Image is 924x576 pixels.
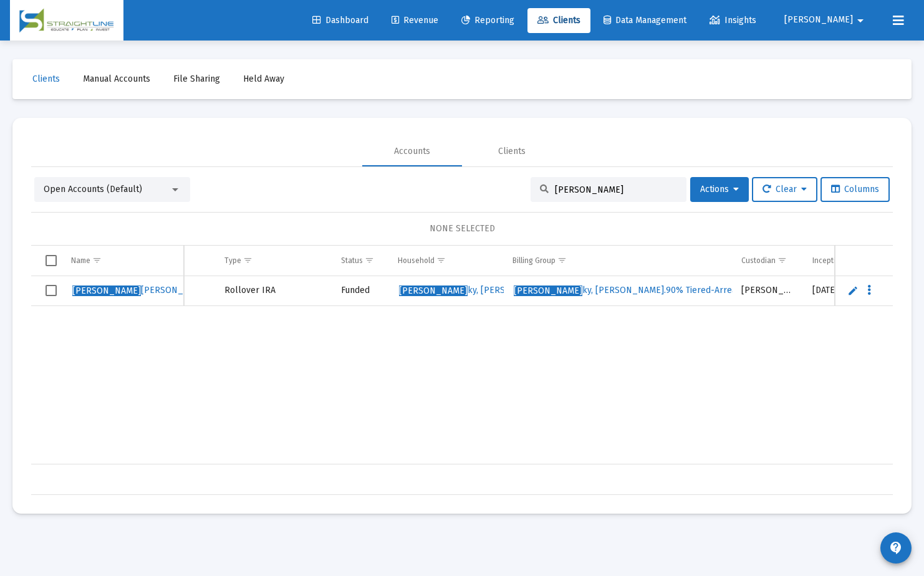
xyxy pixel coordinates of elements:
div: Accounts [394,145,430,158]
span: File Sharing [173,74,220,84]
div: Type [224,256,241,266]
div: Name [71,256,90,266]
span: Clients [537,15,580,26]
span: Show filter options for column 'Status' [365,256,374,265]
div: Select row [46,285,57,296]
span: Show filter options for column 'Type' [243,256,253,265]
span: Dashboard [312,15,368,26]
div: Custodian [741,256,776,266]
button: Columns [821,177,890,202]
a: Insights [700,8,766,33]
div: Inception Date [812,256,862,266]
a: Manual Accounts [73,67,160,92]
a: Data Management [594,8,696,33]
div: Data grid [31,246,893,495]
a: [PERSON_NAME]ky, [PERSON_NAME] [398,281,551,300]
td: Column Household [389,246,504,276]
span: ky, [PERSON_NAME].90% Tiered-Arrears [514,285,744,295]
span: Data Management [604,15,686,26]
a: Edit [847,285,859,296]
td: Column Custodian [733,246,804,276]
a: Revenue [382,8,448,33]
td: Column Billing Group [504,246,733,276]
span: [PERSON_NAME] [784,15,853,26]
span: [PERSON_NAME] [72,285,209,295]
span: Open Accounts (Default) [44,184,142,194]
div: Household [398,256,435,266]
span: Clients [32,74,60,84]
td: Rollover IRA [216,276,332,306]
input: Search [555,185,677,195]
span: Show filter options for column 'Custodian' [777,256,787,265]
button: [PERSON_NAME] [769,7,883,32]
span: Show filter options for column 'Name' [92,256,102,265]
td: [DATE] [804,276,893,306]
mat-icon: arrow_drop_down [853,8,868,33]
span: [PERSON_NAME] [514,286,582,296]
span: Show filter options for column 'Household' [436,256,446,265]
a: Reporting [451,8,524,33]
span: Reporting [461,15,514,26]
div: Billing Group [513,256,556,266]
td: [PERSON_NAME] [733,276,804,306]
td: Column Type [216,246,332,276]
a: [PERSON_NAME][PERSON_NAME] [71,281,211,300]
div: Funded [341,284,380,297]
a: Clients [22,67,70,92]
span: Show filter options for column 'Billing Group' [557,256,567,265]
div: Select all [46,255,57,266]
mat-icon: contact_support [888,540,903,555]
a: Held Away [233,67,294,92]
span: Actions [700,184,739,194]
td: Column Inception Date [804,246,893,276]
button: Clear [752,177,817,202]
button: Actions [690,177,749,202]
span: Revenue [392,15,438,26]
div: Status [341,256,363,266]
span: Insights [710,15,756,26]
span: Held Away [243,74,284,84]
div: Clients [498,145,526,158]
span: Manual Accounts [83,74,150,84]
img: Dashboard [19,8,114,33]
a: Dashboard [302,8,378,33]
a: Clients [527,8,590,33]
a: [PERSON_NAME]ky, [PERSON_NAME].90% Tiered-Arrears [513,281,746,300]
span: Columns [831,184,879,194]
span: ky, [PERSON_NAME] [399,285,549,295]
span: Clear [763,184,807,194]
div: NONE SELECTED [41,223,883,235]
span: [PERSON_NAME] [72,286,141,296]
td: Column Status [332,246,389,276]
td: Column Name [62,246,184,276]
span: [PERSON_NAME] [399,286,468,296]
a: File Sharing [163,67,230,92]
